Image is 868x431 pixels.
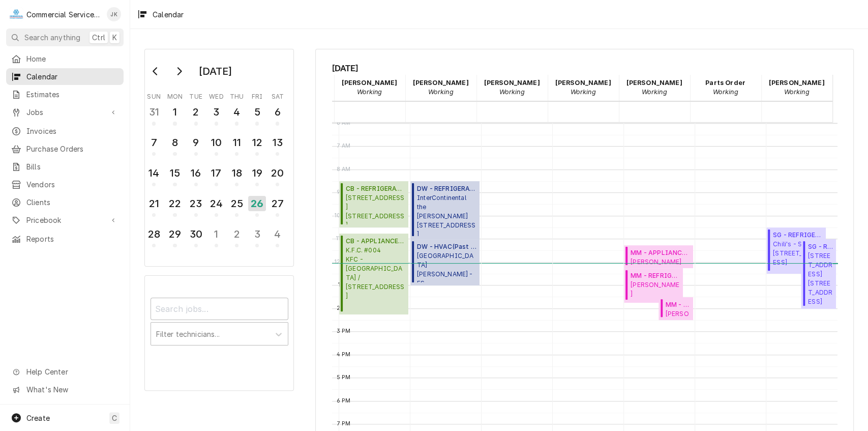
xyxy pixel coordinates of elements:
div: 16 [188,165,204,181]
span: [PERSON_NAME][GEOGRAPHIC_DATA] Northside SNF / [STREET_ADDRESS][PERSON_NAME] [665,309,690,318]
em: Working [712,88,738,96]
span: Jobs [26,107,103,118]
em: Working [570,88,595,96]
span: Invoices [26,126,118,136]
span: 3 PM [334,327,353,335]
div: JK [107,7,121,21]
div: 5 [249,104,265,120]
strong: [PERSON_NAME] [626,79,682,87]
span: C [112,413,117,423]
th: Sunday [144,89,164,101]
strong: [PERSON_NAME] [768,79,824,87]
div: 13 [270,135,285,150]
a: Go to Jobs [6,104,124,121]
span: 6 AM [334,119,353,127]
div: 15 [167,165,183,181]
div: SG - REFRIGERATION(Active)[STREET_ADDRESS][STREET_ADDRESS] [801,239,836,309]
a: Go to Pricebook [6,212,124,228]
em: Working [641,88,667,96]
span: 6 PM [334,397,353,405]
div: [Service] SG - REFRIGERATION Chili's - Seaside 1349 Canyon Del Rey, Seaside, CA 93955 ID: JOB-969... [766,227,826,274]
input: Search jobs... [151,298,288,320]
th: Saturday [267,89,288,101]
a: Invoices [6,123,124,139]
div: [DATE] [195,63,235,80]
div: 30 [188,226,204,242]
strong: [PERSON_NAME] [484,79,540,87]
a: Bills [6,158,124,175]
div: [Service] DW - REFRIGERATION InterContinental the Clement 750 Cannery Row, Monterey, CA 93940 ID:... [410,181,480,239]
div: 20 [270,165,285,181]
span: Ctrl [92,32,105,43]
strong: Parts Order [705,79,745,87]
span: DW - REFRIGERATION ( Active ) [417,184,476,193]
span: Create [26,414,50,422]
div: SG - REFRIGERATION(Finalized)Chili's - Seaside[STREET_ADDRESS] [766,227,826,274]
div: Calendar Filters [151,289,288,356]
div: 2 [188,104,204,120]
strong: [PERSON_NAME] [341,79,397,87]
span: 8 AM [334,165,353,174]
span: Pricebook [26,215,103,225]
th: Friday [247,89,267,101]
span: 7 AM [335,142,353,150]
div: CB - REFRIGERATION(Finalized)[STREET_ADDRESS][STREET_ADDRESS] [339,181,409,227]
a: Vendors [6,176,124,193]
div: 7 [146,135,162,150]
span: 12 PM [332,258,353,266]
span: 2 PM [334,304,353,312]
div: DW - REFRIGERATION(Active)InterContinental the [PERSON_NAME][STREET_ADDRESS] [410,181,480,239]
button: Go to next month [169,63,189,79]
div: Carson Bourdet - Working [334,75,405,100]
span: 4 PM [334,351,353,359]
div: 3 [208,104,224,120]
div: 17 [208,165,224,181]
span: Home [26,53,118,64]
div: 28 [146,226,162,242]
div: 27 [270,196,285,211]
a: Clients [6,194,124,211]
span: CB - REFRIGERATION ( Finalized ) [346,184,405,193]
div: 4 [229,104,245,120]
strong: [PERSON_NAME] [555,79,611,87]
div: 19 [249,165,265,181]
button: Search anythingCtrlK [6,28,124,46]
a: Purchase Orders [6,140,124,157]
div: 18 [229,165,245,181]
div: 1 [208,226,224,242]
span: Clients [26,197,118,208]
span: [STREET_ADDRESS] [STREET_ADDRESS] [808,251,833,306]
span: 1 PM [336,281,353,289]
div: 14 [146,165,162,181]
div: 4 [270,226,285,242]
div: [Service] CB - REFRIGERATION 201 Main St 201 Main St., Salinas, CA 93901 ID: JOB-9697 Status: Fin... [339,181,409,227]
em: Working [428,88,453,96]
div: 8 [167,135,183,150]
div: Mark Mottau - Working [619,75,690,100]
div: 6 [270,104,285,120]
span: [PERSON_NAME][GEOGRAPHIC_DATA] Northside SNF / [STREET_ADDRESS][PERSON_NAME] [631,280,680,300]
span: DW - HVAC ( Past Due ) [417,242,476,251]
th: Wednesday [206,89,226,101]
span: What's New [26,384,117,395]
span: MM - APPLIANCE ( Upcoming ) [665,300,690,309]
em: Working [499,88,524,96]
span: [DATE] [332,62,837,75]
div: DW - HVAC(Past Due)[GEOGRAPHIC_DATA][PERSON_NAME] - FS[PERSON_NAME] MIDDLE SCHOOL / [STREET_ADDRE... [410,239,480,285]
span: 10 AM [332,212,353,220]
span: MM - APPLIANCE ( Active ) [631,248,690,257]
div: Commercial Service Co.'s Avatar [9,7,23,21]
div: [Service] SG - REFRIGERATION 201 Main St 201 Main St., Salinas, CA 93901 ID: JOB-9703 Status: Act... [801,239,836,309]
div: 24 [208,196,224,211]
span: Help Center [26,366,117,377]
a: Go to Help Center [6,363,124,380]
div: [Service] MM - APPLIANCE Hazel Hawkins Hospital Northside SNF / 911 Sunset Dr, Hollister, CA 9502... [659,297,693,321]
div: Calendar Filters [144,275,294,390]
span: Calendar [26,71,118,82]
span: [PERSON_NAME][GEOGRAPHIC_DATA] Northside SNF / [STREET_ADDRESS][PERSON_NAME] [631,257,690,266]
em: Working [356,88,382,96]
span: [STREET_ADDRESS] [STREET_ADDRESS] [346,193,405,224]
div: MM - REFRIGERATION(Upcoming)[PERSON_NAME][GEOGRAPHIC_DATA]Northside SNF / [STREET_ADDRESS][PERSON... [624,268,683,303]
span: Purchase Orders [26,143,118,154]
div: 12 [249,135,265,150]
